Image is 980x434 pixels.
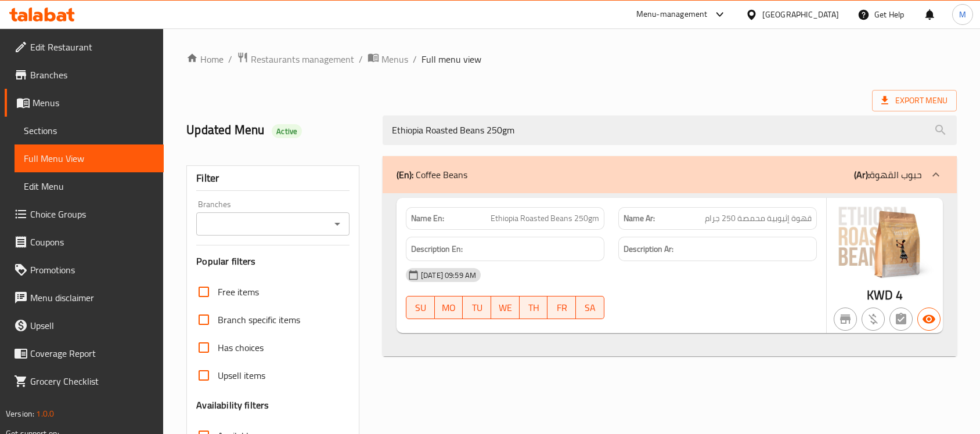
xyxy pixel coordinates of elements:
li: / [359,52,363,66]
a: Grocery Checklist [5,367,164,395]
a: Sections [15,117,164,144]
span: Export Menu [881,93,947,108]
span: Coverage Report [30,346,154,360]
a: Menus [5,89,164,117]
button: Purchased item [862,308,885,331]
b: (Ar): [854,166,870,183]
strong: Description En: [411,242,463,256]
span: Edit Restaurant [30,40,154,54]
button: WE [491,296,520,319]
a: Coupons [5,228,164,256]
li: / [228,52,232,66]
span: Upsell items [218,368,265,382]
span: Edit Menu [24,179,154,193]
span: Grocery Checklist [30,374,154,388]
a: Branches [5,61,164,89]
p: حبوب القهوة [854,168,922,182]
span: KWD [867,284,893,306]
button: Not has choices [889,308,913,331]
a: Edit Menu [15,172,164,200]
a: Coverage Report [5,339,164,367]
span: Sections [24,124,154,138]
button: TH [520,296,548,319]
a: Menu disclaimer [5,284,164,312]
span: FR [552,299,571,316]
h3: Availability filters [196,399,269,412]
button: FR [547,296,576,319]
img: mmw_638819668523846916 [827,198,943,285]
div: (En): Coffee Beans(Ar):حبوب القهوة [383,193,957,357]
nav: breadcrumb [186,52,957,67]
span: Menu disclaimer [30,291,154,305]
div: Filter [196,166,350,191]
span: Promotions [30,263,154,277]
span: TH [524,299,543,316]
h3: Popular filters [196,255,350,268]
span: M [959,8,966,21]
p: Coffee Beans [397,168,467,182]
span: 4 [896,284,903,306]
a: Full Menu View [15,144,164,172]
button: MO [435,296,463,319]
strong: Name En: [411,212,444,225]
span: Full menu view [421,52,481,66]
span: 1.0.0 [36,406,54,421]
span: Menus [381,52,408,66]
a: Menus [368,52,408,67]
strong: Description Ar: [624,242,673,256]
span: Free items [218,285,259,299]
li: / [413,52,417,66]
span: Coupons [30,235,154,249]
span: SU [411,299,430,316]
span: SA [581,299,600,316]
a: Restaurants management [237,52,354,67]
span: Export Menu [872,90,957,111]
span: MO [439,299,459,316]
span: Ethiopia Roasted Beans 250gm [491,212,599,225]
span: Upsell [30,319,154,332]
a: Upsell [5,312,164,339]
div: (En): Coffee Beans(Ar):حبوب القهوة [383,156,957,193]
h2: Updated Menu [186,121,369,139]
div: Menu-management [636,8,708,21]
a: Home [186,52,224,66]
span: Version: [6,406,34,421]
div: Active [272,124,302,138]
a: Edit Restaurant [5,33,164,61]
span: Restaurants management [251,52,354,66]
a: Promotions [5,256,164,284]
button: TU [463,296,491,319]
b: (En): [397,166,413,183]
span: Menus [33,96,154,110]
span: Branches [30,68,154,82]
a: Choice Groups [5,200,164,228]
button: Available [917,308,941,331]
span: TU [467,299,487,316]
button: SU [406,296,435,319]
span: WE [496,299,515,316]
button: Open [329,216,345,232]
span: [DATE] 09:59 AM [416,270,481,281]
button: Not branch specific item [834,308,857,331]
span: Has choices [218,341,264,355]
button: SA [576,296,604,319]
span: Branch specific items [218,313,300,327]
span: Full Menu View [24,151,154,165]
div: [GEOGRAPHIC_DATA] [762,8,839,21]
strong: Name Ar: [624,212,655,225]
span: قهوة إثيوبية محمصة 250 جرام [705,212,812,225]
input: search [383,115,957,145]
span: Active [272,126,302,137]
span: Choice Groups [30,207,154,221]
